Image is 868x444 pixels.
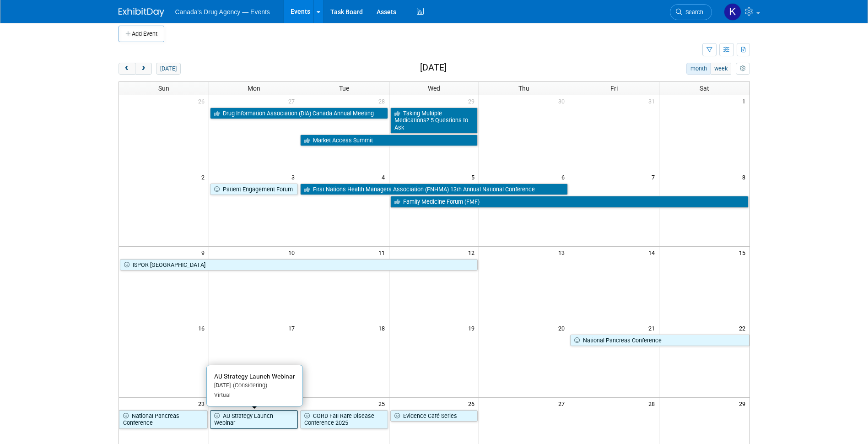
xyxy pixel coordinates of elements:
a: Market Access Summit [300,135,478,146]
span: 4 [381,171,389,183]
img: ExhibitDay [119,8,164,17]
span: 10 [287,247,299,258]
a: Evidence Café Series [390,410,478,422]
span: 26 [467,398,479,409]
span: 3 [291,171,299,183]
span: (Considering) [231,382,267,389]
span: 8 [741,171,749,183]
span: 21 [647,322,659,334]
span: 19 [467,322,479,334]
a: AU Strategy Launch Webinar [210,410,298,429]
a: ISPOR [GEOGRAPHIC_DATA] [120,259,478,271]
button: month [686,63,711,75]
span: 20 [557,322,569,334]
img: Kristen Trevisan [724,3,741,21]
a: National Pancreas Conference [119,410,208,429]
span: 1 [741,95,749,107]
span: AU Strategy Launch Webinar [214,373,295,380]
span: 6 [561,171,569,183]
a: Drug Information Association (DIA) Canada Annual Meeting [210,108,388,119]
h2: [DATE] [420,63,447,73]
span: Canada's Drug Agency — Events [175,8,270,16]
span: 29 [738,398,749,409]
span: 27 [557,398,569,409]
span: Sat [700,85,709,92]
span: 18 [377,322,389,334]
a: First Nations Health Managers Association (FNHMA) 13th Annual National Conference [300,184,568,195]
a: Search [670,4,712,20]
span: Sun [158,85,169,92]
span: 27 [287,95,299,107]
span: 17 [287,322,299,334]
span: 14 [647,247,659,258]
span: Thu [518,85,529,92]
span: 30 [557,95,569,107]
span: 28 [647,398,659,409]
span: 9 [200,247,209,258]
button: prev [119,63,135,75]
span: 16 [197,322,209,334]
i: Personalize Calendar [740,66,746,72]
button: [DATE] [156,63,180,75]
span: 15 [738,247,749,258]
a: Family Medicine Forum (FMF) [390,196,749,208]
button: week [710,63,731,75]
button: next [135,63,152,75]
span: Tue [339,85,349,92]
span: 23 [197,398,209,409]
span: 22 [738,322,749,334]
span: 7 [651,171,659,183]
span: 31 [647,95,659,107]
span: 26 [197,95,209,107]
a: CORD Fall Rare Disease Conference 2025 [300,410,388,429]
span: 2 [200,171,209,183]
button: myCustomButton [736,63,749,75]
span: 28 [377,95,389,107]
div: [DATE] [214,382,295,390]
a: Taking Multiple Medications? 5 Questions to Ask [390,108,478,134]
span: 5 [470,171,479,183]
a: National Pancreas Conference [570,335,749,347]
span: 25 [377,398,389,409]
span: Wed [428,85,440,92]
a: Patient Engagement Forum [210,184,298,195]
span: 13 [557,247,569,258]
button: Add Event [119,26,164,42]
span: 12 [467,247,479,258]
span: Fri [610,85,618,92]
span: Mon [248,85,260,92]
span: Search [682,9,703,16]
span: Virtual [214,392,231,398]
span: 11 [377,247,389,258]
span: 29 [467,95,479,107]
